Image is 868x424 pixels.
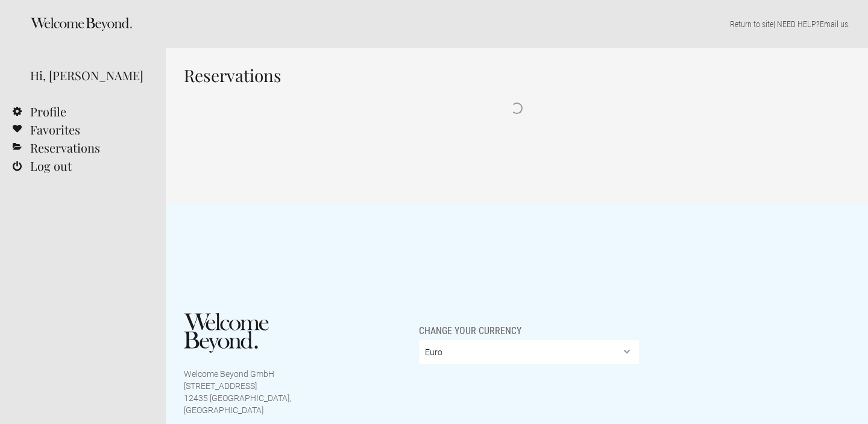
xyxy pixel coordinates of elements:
img: Welcome Beyond [184,313,269,353]
span: Change your currency [419,313,521,337]
p: | NEED HELP? . [184,18,850,30]
div: Hi, [PERSON_NAME] [30,66,148,84]
h1: Reservations [184,66,850,84]
a: Email us [820,19,848,29]
p: Welcome Beyond GmbH [STREET_ADDRESS] 12435 [GEOGRAPHIC_DATA], [GEOGRAPHIC_DATA] [184,368,291,416]
select: Change your currency [419,340,640,364]
a: Return to site [730,19,773,29]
